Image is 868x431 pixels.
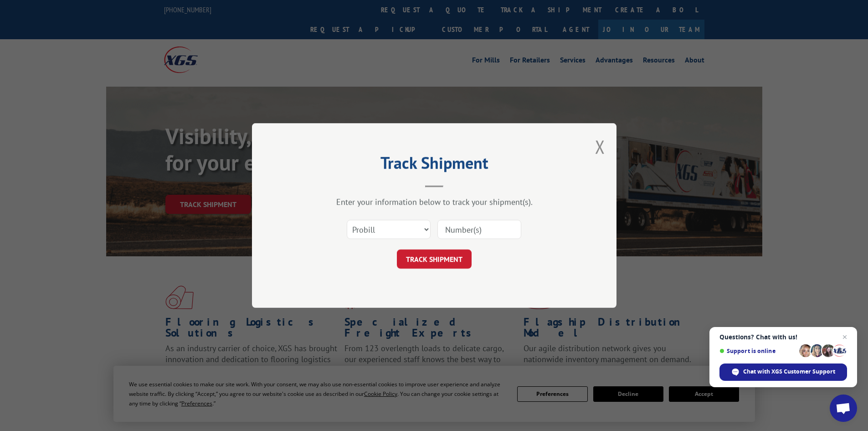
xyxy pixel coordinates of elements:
[719,333,847,341] span: Questions? Chat with us!
[743,368,835,376] span: Chat with XGS Customer Support
[298,197,571,207] div: Enter your information below to track your shipment(s).
[298,156,571,174] h2: Track Shipment
[719,363,847,381] span: Chat with XGS Customer Support
[595,135,605,159] button: Close modal
[830,395,857,422] a: Open chat
[719,348,796,354] span: Support is online
[437,220,521,239] input: Number(s)
[397,249,472,269] button: TRACK SHIPMENT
